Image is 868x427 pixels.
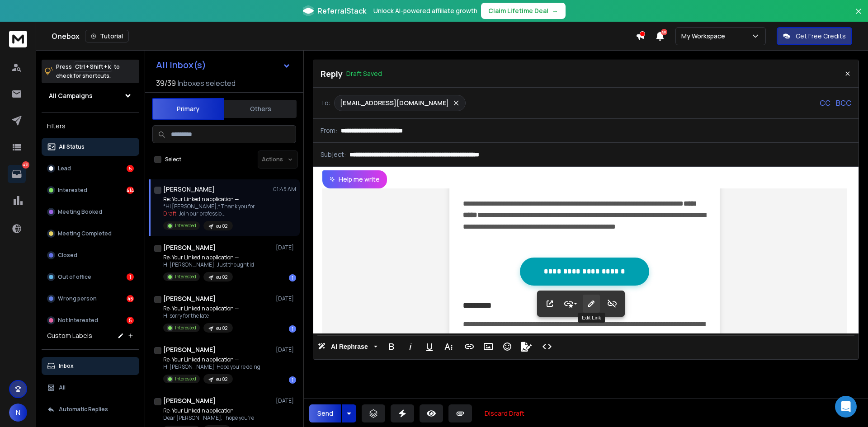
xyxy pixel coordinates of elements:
h1: [PERSON_NAME] [163,396,216,405]
h1: [PERSON_NAME] [163,185,215,194]
p: Dear [PERSON_NAME], I hope you’re [163,414,254,422]
button: Tutorial [85,30,129,42]
button: All Status [42,138,139,156]
h1: [PERSON_NAME] [163,294,216,303]
div: Open Intercom Messenger [835,396,857,418]
p: 01:45 AM [273,186,296,193]
button: Get Free Credits [777,27,852,45]
button: AI Rephrase [316,338,379,356]
button: Others [224,99,297,119]
p: [DATE] [276,346,296,353]
p: Interested [175,375,196,382]
div: 1 [127,273,134,281]
button: All [42,379,139,397]
p: Re: Your LinkedIn application — [163,254,254,261]
button: Automatic Replies [42,400,139,418]
p: [DATE] [276,244,296,251]
span: AI Rephrase [329,343,370,351]
button: Emoticons [499,338,516,356]
button: Lead5 [42,160,139,178]
button: Meeting Completed [42,225,139,243]
p: Interested [175,222,196,229]
button: Style [562,295,579,313]
span: Join our professio ... [179,210,226,217]
p: Re: Your LinkedIn application — [163,356,260,363]
p: Hi sorry for the late [163,312,239,319]
button: Claim Lifetime Deal→ [481,3,566,19]
h1: [PERSON_NAME] [163,243,216,252]
button: Interested414 [42,181,139,199]
h3: Custom Labels [47,331,92,340]
p: Re: Your LinkedIn application — [163,305,239,312]
div: 1 [289,376,296,384]
button: Discard Draft [477,404,532,422]
p: Draft Saved [346,69,382,78]
button: Bold (Ctrl+B) [383,338,400,356]
p: eu 02 [216,223,227,230]
p: [DATE] [276,295,296,302]
button: Send [309,404,341,422]
p: eu 02 [216,376,227,383]
p: Press to check for shortcuts. [56,62,120,80]
p: Out of office [58,273,91,281]
button: More Text [440,338,457,356]
button: Close banner [853,5,864,27]
p: [EMAIL_ADDRESS][DOMAIN_NAME] [340,99,449,108]
button: Not Interested5 [42,311,139,329]
span: ReferralStack [317,5,366,16]
p: All [59,384,66,391]
span: 50 [661,29,667,35]
button: Wrong person46 [42,290,139,308]
p: Interested [175,273,196,280]
div: Edit Link [578,313,604,323]
p: BCC [836,98,851,108]
button: Open Link [541,295,558,313]
p: eu 02 [216,325,227,332]
p: Unlock AI-powered affiliate growth [373,6,477,15]
p: CC [820,98,830,108]
p: Re: Your LinkedIn application — [163,407,254,414]
p: All Status [59,143,85,150]
button: N [9,404,27,422]
label: Select [165,156,181,163]
p: Subject: [321,150,346,159]
h3: Inboxes selected [178,78,236,89]
button: Primary [152,98,224,120]
p: *Hi [PERSON_NAME],* Thank you for [163,203,255,210]
p: Closed [58,252,77,259]
p: Re: Your LinkedIn application — [163,196,255,203]
button: Signature [518,338,535,356]
p: Inbox [59,362,74,370]
span: Draft: [163,210,178,217]
button: All Inbox(s) [149,56,298,74]
button: Inbox [42,357,139,375]
p: Interested [58,187,87,194]
p: Not Interested [58,317,98,324]
h1: All Campaigns [49,91,93,100]
p: Meeting Completed [58,230,112,237]
p: Hi [PERSON_NAME], Just thought id [163,261,254,268]
p: Interested [175,324,196,331]
h1: [PERSON_NAME] [163,345,216,354]
span: 39 / 39 [156,78,176,89]
div: Onebox [52,30,636,42]
button: Help me write [322,170,387,188]
p: Meeting Booked [58,208,102,216]
a: 471 [8,165,26,183]
span: → [552,6,558,15]
button: Out of office1 [42,268,139,286]
p: Wrong person [58,295,97,302]
p: Lead [58,165,71,172]
button: Closed [42,246,139,264]
p: Automatic Replies [59,406,108,413]
p: eu 02 [216,274,227,281]
span: Ctrl + Shift + k [74,61,112,72]
div: 1 [289,325,296,333]
button: Underline (Ctrl+U) [421,338,438,356]
p: Get Free Credits [796,32,846,41]
p: From: [321,126,337,135]
div: 1 [289,274,296,282]
p: 471 [22,161,29,169]
p: Reply [321,67,343,80]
